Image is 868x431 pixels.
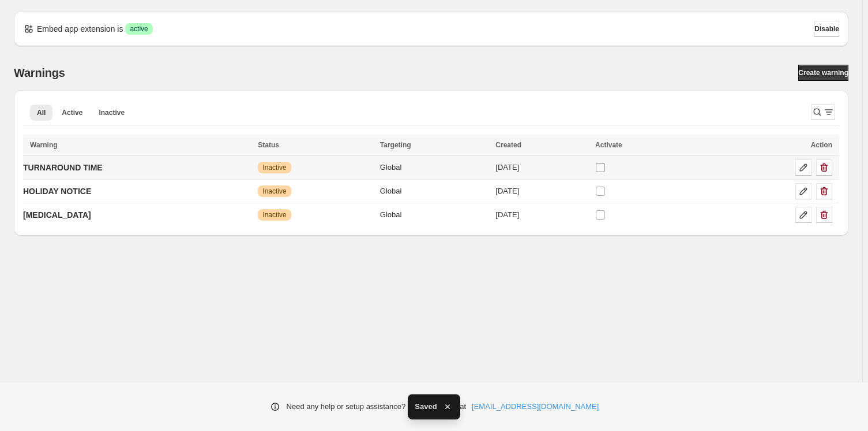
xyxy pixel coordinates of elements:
button: Disable [814,21,839,37]
a: Create warning [798,65,848,81]
div: [DATE] [495,162,588,173]
div: [DATE] [495,209,588,221]
span: Inactive [262,210,286,220]
span: Targeting [380,141,411,149]
a: [EMAIL_ADDRESS][DOMAIN_NAME] [472,401,599,413]
span: Created [495,141,521,149]
span: Action [811,141,832,149]
span: Active [62,108,82,117]
span: Inactive [262,187,286,196]
span: Inactive [99,108,125,117]
div: Global [380,209,489,221]
span: Create warning [798,68,848,77]
span: Status [258,141,279,149]
h2: Warnings [14,66,65,80]
span: Inactive [262,163,286,172]
p: TURNAROUND TIME [23,162,103,173]
button: Search and filter results [811,104,835,120]
p: [MEDICAL_DATA] [23,209,91,221]
div: Global [380,162,489,173]
span: Warning [30,141,58,149]
span: active [130,24,148,34]
p: HOLIDAY NOTICE [23,185,91,197]
span: Disable [814,24,839,34]
span: Activate [595,141,622,149]
a: HOLIDAY NOTICE [23,182,91,200]
div: Global [380,185,489,197]
p: Embed app extension is [37,23,123,35]
a: [MEDICAL_DATA] [23,206,91,224]
span: All [37,108,46,117]
a: TURNAROUND TIME [23,158,103,177]
div: [DATE] [495,185,588,197]
span: Saved [415,401,437,413]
